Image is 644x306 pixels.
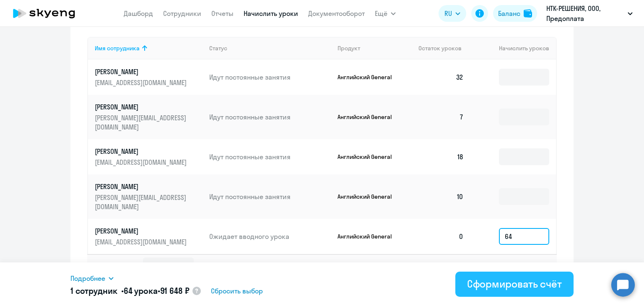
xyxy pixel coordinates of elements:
[412,60,470,95] td: 32
[338,153,400,161] p: Английский General
[209,192,331,201] p: Идут постоянные занятия
[95,182,189,191] p: [PERSON_NAME]
[95,193,189,211] p: [PERSON_NAME][EMAIL_ADDRESS][DOMAIN_NAME]
[209,73,331,82] p: Идут постоянные занятия
[209,232,331,241] p: Ожидает вводного урока
[444,8,452,18] span: RU
[308,9,365,18] a: Документооборот
[542,3,637,23] button: НТК-РЕШЕНИЯ, ООО, Предоплата
[455,272,574,297] button: Сформировать счёт
[524,9,532,18] img: balance
[95,78,189,87] p: [EMAIL_ADDRESS][DOMAIN_NAME]
[124,9,153,18] a: Дашборд
[439,5,466,22] button: RU
[209,112,331,122] p: Идут постоянные занятия
[163,9,201,18] a: Сотрудники
[95,182,203,211] a: [PERSON_NAME][PERSON_NAME][EMAIL_ADDRESS][DOMAIN_NAME]
[338,44,360,52] div: Продукт
[375,8,387,18] span: Ещё
[95,44,203,52] div: Имя сотрудника
[412,139,470,174] td: 18
[418,44,470,52] div: Остаток уроков
[95,147,189,156] p: [PERSON_NAME]
[493,5,537,22] button: Балансbalance
[95,67,203,87] a: [PERSON_NAME][EMAIL_ADDRESS][DOMAIN_NAME]
[95,102,203,132] a: [PERSON_NAME][PERSON_NAME][EMAIL_ADDRESS][DOMAIN_NAME]
[95,67,189,76] p: [PERSON_NAME]
[95,237,189,246] p: [EMAIL_ADDRESS][DOMAIN_NAME]
[375,5,396,22] button: Ещё
[95,102,189,112] p: [PERSON_NAME]
[211,286,263,296] span: Сбросить выбор
[95,44,140,52] div: Имя сотрудника
[209,44,331,52] div: Статус
[412,95,470,139] td: 7
[95,158,189,167] p: [EMAIL_ADDRESS][DOMAIN_NAME]
[338,73,400,81] p: Английский General
[209,152,331,161] p: Идут постоянные занятия
[498,8,520,18] div: Баланс
[338,193,400,200] p: Английский General
[124,285,158,296] span: 64 урока
[160,285,190,296] span: 91 648 ₽
[546,3,624,23] p: НТК-РЕШЕНИЯ, ООО, Предоплата
[470,37,556,60] th: Начислить уроков
[70,273,105,283] span: Подробнее
[244,9,298,18] a: Начислить уроки
[412,219,470,254] td: 0
[95,113,189,132] p: [PERSON_NAME][EMAIL_ADDRESS][DOMAIN_NAME]
[95,226,203,246] a: [PERSON_NAME][EMAIL_ADDRESS][DOMAIN_NAME]
[467,277,562,290] div: Сформировать счёт
[338,113,400,121] p: Английский General
[95,147,203,167] a: [PERSON_NAME][EMAIL_ADDRESS][DOMAIN_NAME]
[209,44,227,52] div: Статус
[338,44,412,52] div: Продукт
[418,44,462,52] span: Остаток уроков
[95,226,189,236] p: [PERSON_NAME]
[211,9,234,18] a: Отчеты
[412,174,470,219] td: 10
[338,233,400,240] p: Английский General
[70,285,189,297] h5: 1 сотрудник • •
